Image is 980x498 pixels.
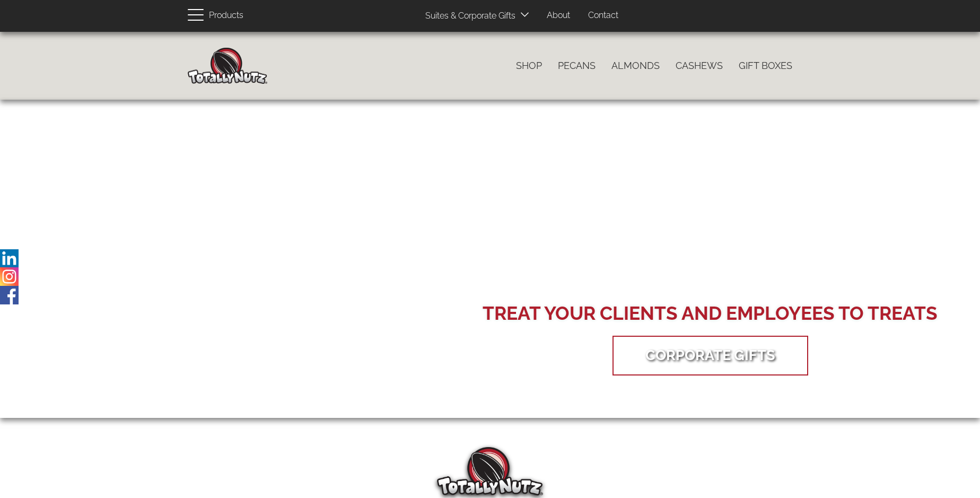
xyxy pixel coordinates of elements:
[417,6,519,27] a: Suites & Corporate Gifts
[508,55,550,77] a: Shop
[603,55,668,77] a: Almonds
[668,55,731,77] a: Cashews
[483,300,938,327] div: Treat your Clients and Employees to Treats
[629,338,791,372] a: Corporate Gifts
[580,5,626,26] a: Contact
[188,48,267,84] img: Home
[209,8,243,23] span: Products
[437,447,543,495] img: Totally Nutz Logo
[731,55,800,77] a: Gift Boxes
[539,5,578,26] a: About
[550,55,603,77] a: Pecans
